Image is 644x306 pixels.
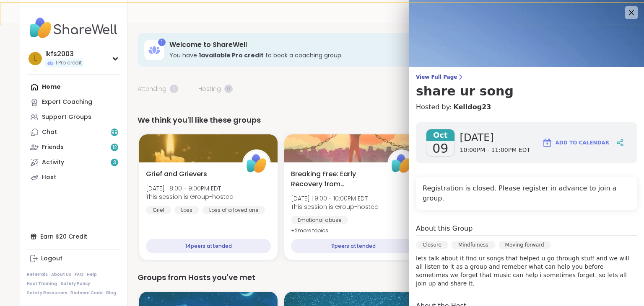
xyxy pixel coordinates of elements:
h3: share ur song [416,84,637,99]
div: lkfs2003 [45,49,83,59]
div: Chat [42,128,57,136]
span: 12 [112,144,117,151]
div: Moving forward [499,241,551,249]
span: [DATE] | 8:00 - 9:00PM EDT [146,184,234,193]
span: 3 [113,159,116,166]
span: View Full Page [416,74,637,80]
div: Closure [416,241,448,249]
span: 1 Pro credit [55,59,82,67]
div: Friends [42,143,64,152]
span: [DATE] | 9:00 - 10:00PM EDT [291,194,379,203]
a: Redeem Code [70,290,103,296]
button: Add to Calendar [538,133,613,153]
a: Friends12 [27,140,120,155]
h4: Hosted by: [416,102,637,112]
div: Mindfulness [452,241,495,249]
div: Loss [174,206,199,214]
div: 1 [158,39,166,46]
a: Blog [106,290,116,296]
span: Breaking Free: Early Recovery from [GEOGRAPHIC_DATA] [291,169,378,189]
span: 09 [432,141,448,156]
div: Logout [41,255,62,263]
div: We think you'll like these groups [138,114,614,126]
div: 14 peers attended [146,239,271,253]
img: ShareWell Logomark [542,138,552,148]
img: ShareWell Nav Logo [27,13,120,43]
div: Expert Coaching [42,98,92,106]
a: Activity3 [27,155,120,170]
a: Safety Resources [27,290,67,296]
div: Groups from Hosts you've met [138,272,614,283]
h4: About this Group [416,224,473,234]
a: Logout [27,251,120,266]
a: Chat99 [27,125,120,140]
a: Expert Coaching [27,95,120,110]
div: Grief [146,206,171,214]
h4: Registration is closed. Please register in advance to join a group. [423,183,631,203]
span: Oct [426,129,454,141]
a: View Full Pageshare ur song [416,74,637,99]
img: ShareWell [244,151,270,177]
div: Emotional abuse [291,216,348,224]
a: Help [87,272,97,278]
span: This session is Group-hosted [291,203,379,211]
div: Support Groups [42,113,91,121]
span: 10:00PM - 11:00PM EDT [460,146,530,154]
span: [DATE] [460,131,530,144]
div: Host [42,173,56,182]
a: Host Training [27,281,57,287]
div: 11 peers attended [291,239,416,253]
span: Add to Calendar [556,139,609,147]
a: Support Groups [27,110,120,125]
h3: You have to book a coaching group. [169,51,528,59]
span: l [34,53,37,64]
a: About Us [51,272,71,278]
a: Safety Policy [60,281,90,287]
a: FAQ [75,272,83,278]
a: Referrals [27,272,48,278]
div: Activity [42,158,64,167]
b: 1 available Pro credit [199,51,264,59]
a: Host [27,170,120,185]
h3: Welcome to ShareWell [169,40,528,49]
p: lets talk about it find ur songs that helped u go through stuff and we will all listen to it as a... [416,254,637,288]
span: Grief and Grievers [146,169,207,179]
span: This session is Group-hosted [146,193,234,201]
img: ShareWell [389,151,415,177]
div: Loss of a loved one [203,206,265,214]
a: Kelldog23 [453,102,491,112]
span: 99 [111,129,118,136]
div: Earn $20 Credit [27,229,120,244]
